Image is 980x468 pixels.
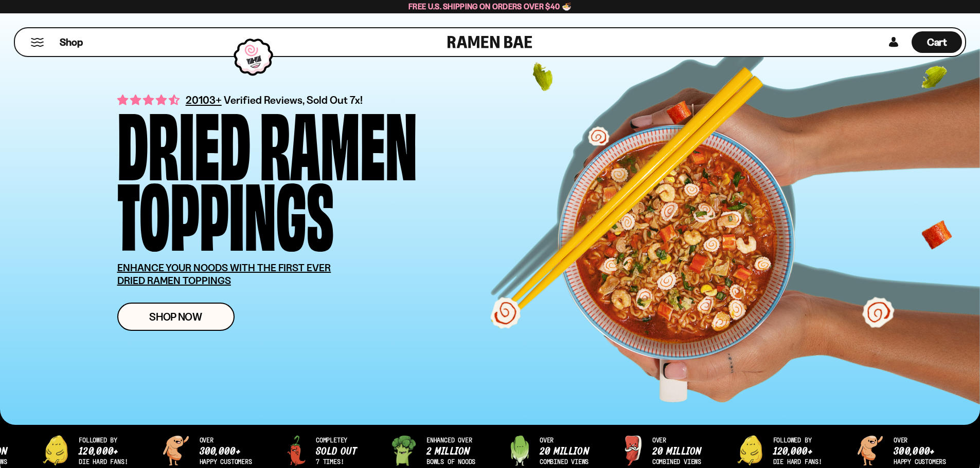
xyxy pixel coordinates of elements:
[912,28,962,56] a: Cart
[60,35,83,49] span: Shop
[408,2,572,11] span: Free U.S. Shipping on Orders over $40 🍜
[117,261,331,287] u: ENHANCE YOUR NOODS WITH THE FIRST EVER DRIED RAMEN TOPPINGS
[60,31,83,53] a: Shop
[117,176,334,246] div: Toppings
[30,38,44,47] button: Mobile Menu Trigger
[117,303,235,331] a: Shop Now
[927,36,947,48] span: Cart
[260,105,417,176] div: Ramen
[149,311,202,322] span: Shop Now
[117,105,251,176] div: Dried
